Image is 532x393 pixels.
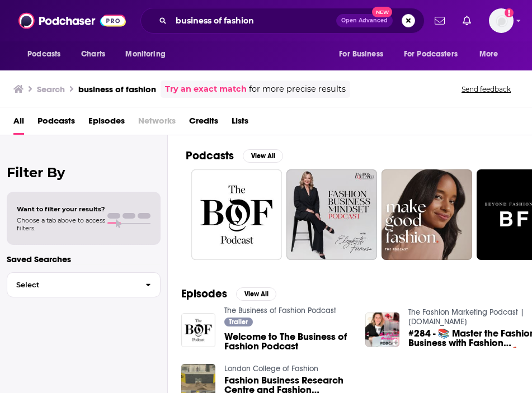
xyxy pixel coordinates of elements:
[331,44,397,65] button: open menu
[20,44,75,65] button: open menu
[7,281,136,288] span: Select
[13,112,24,135] a: All
[224,364,318,373] a: London College of Fashion
[140,8,425,34] div: Search podcasts, credits, & more...
[18,10,126,31] img: Podchaser - Follow, Share and Rate Podcasts
[181,287,227,301] h2: Episodes
[186,149,234,163] h2: Podcasts
[37,112,75,135] a: Podcasts
[7,272,161,297] button: Select
[7,164,161,181] h2: Filter By
[404,46,458,62] span: For Podcasters
[7,254,161,264] p: Saved Searches
[81,46,105,62] span: Charts
[339,46,383,62] span: For Business
[236,287,276,301] button: View All
[229,319,248,325] span: Trailer
[171,12,336,30] input: Search podcasts, credits, & more...
[458,84,514,94] button: Send feedback
[78,84,156,94] h3: business of fashion
[186,149,283,163] a: PodcastsView All
[189,112,218,135] a: Credits
[365,312,399,347] img: #284 - 📚 Master the Fashion Business with Fashion Business LaunchPad! 🚀
[17,205,105,213] span: Want to filter your results?
[472,44,512,65] button: open menu
[117,44,180,65] button: open menu
[181,313,215,347] img: Welcome to The Business of Fashion Podcast
[341,18,388,23] span: Open Advanced
[88,112,125,135] a: Episodes
[224,332,352,351] a: Welcome to The Business of Fashion Podcast
[249,83,346,96] span: for more precise results
[430,11,449,30] a: Show notifications dropdown
[125,46,165,62] span: Monitoring
[479,46,498,62] span: More
[489,8,514,33] img: User Profile
[505,8,514,17] svg: Add a profile image
[336,14,393,27] button: Open AdvancedNew
[232,112,248,135] a: Lists
[372,7,392,17] span: New
[165,83,247,96] a: Try an exact match
[408,307,524,326] a: The Fashion Marketing Podcast | Ebooks4Fashion.com
[27,46,60,62] span: Podcasts
[489,8,514,33] span: Logged in as KatieC
[138,112,176,135] span: Networks
[37,84,65,94] h3: Search
[489,8,514,33] button: Show profile menu
[17,216,105,232] span: Choose a tab above to access filters.
[224,306,336,315] a: The Business of Fashion Podcast
[243,149,283,163] button: View All
[181,287,276,301] a: EpisodesView All
[74,44,112,65] a: Charts
[458,11,475,30] a: Show notifications dropdown
[397,44,474,65] button: open menu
